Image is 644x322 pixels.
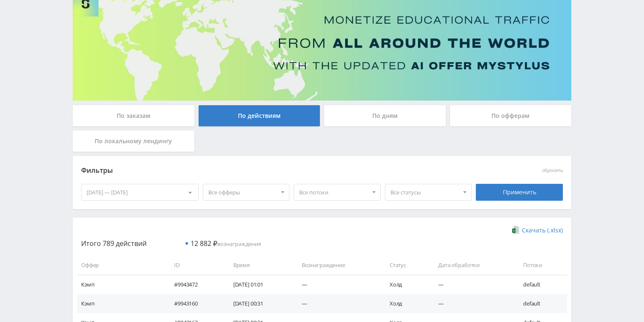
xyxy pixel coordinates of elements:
div: По заказам [73,105,194,126]
td: #9943160 [166,294,225,313]
td: Потоки [515,256,567,275]
div: По дням [324,105,446,126]
td: — [430,294,515,313]
span: Скачать (.xlsx) [522,227,563,234]
td: default [515,275,567,294]
td: Кэмп [77,275,166,294]
td: Вознаграждение [293,256,381,275]
div: По действиям [199,105,320,126]
span: Итого 789 действий [81,239,147,248]
img: xlsx [512,226,519,234]
td: Статус [381,256,430,275]
td: #9943472 [166,275,225,294]
div: Применить [476,184,563,201]
td: Дата обработки [430,256,515,275]
td: default [515,294,567,313]
td: [DATE] 00:31 [225,294,293,313]
span: 12 882 ₽ [191,239,217,248]
span: вознаграждения [191,240,261,248]
button: сбросить [542,168,563,173]
div: По офферам [450,105,572,126]
td: ID [166,256,225,275]
td: Время [225,256,293,275]
div: [DATE] — [DATE] [82,184,198,200]
td: Оффер [77,256,166,275]
div: По локальному лендингу [73,131,194,152]
td: — [293,275,381,294]
div: Фильтры [81,164,442,177]
span: Все потоки [299,184,368,200]
td: Кэмп [77,294,166,313]
span: Все офферы [208,184,277,200]
td: [DATE] 01:01 [225,275,293,294]
td: Холд [381,294,430,313]
td: — [430,275,515,294]
td: — [293,294,381,313]
td: Холд [381,275,430,294]
a: Скачать (.xlsx) [512,226,563,235]
span: Все статусы [390,184,459,200]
